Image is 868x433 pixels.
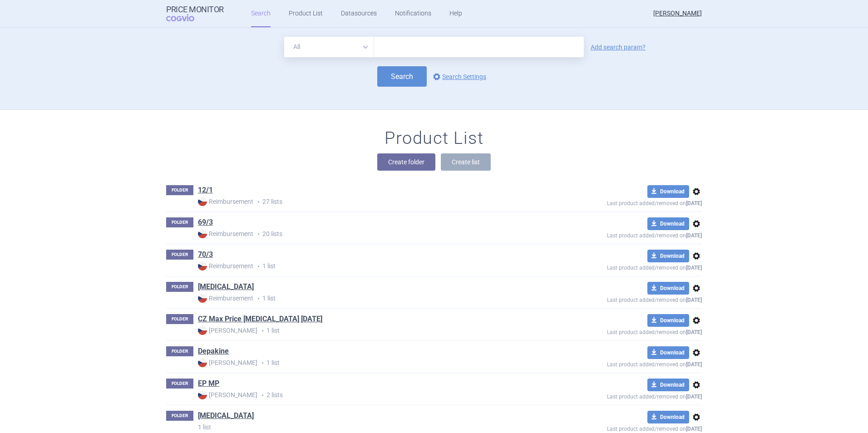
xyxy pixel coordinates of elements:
p: FOLDER [166,250,193,260]
h1: EP MP [198,379,219,390]
h1: Depakine [198,346,229,358]
strong: Reimbursement [198,197,253,206]
strong: [DATE] [686,361,702,368]
p: FOLDER [166,411,193,421]
i: • [253,197,262,207]
strong: [DATE] [686,329,702,335]
p: Last product added/removed on [541,423,702,432]
a: 12/1 [198,185,213,195]
a: Price MonitorCOGVIO [166,5,224,22]
strong: [DATE] [686,265,702,271]
a: [MEDICAL_DATA] [198,411,254,421]
img: CZ [198,294,207,303]
strong: [PERSON_NAME] [198,390,257,399]
i: • [257,326,266,335]
img: CZ [198,229,207,238]
p: Last product added/removed on [541,230,702,239]
h1: Product List [385,128,483,149]
button: Download [647,411,689,423]
a: 70/3 [198,250,213,260]
p: Last product added/removed on [541,262,702,271]
strong: [DATE] [686,426,702,432]
img: CZ [198,197,207,206]
p: 1 list [198,358,541,368]
h1: CZ Max Price Apidra 24.6.2024 [198,314,322,326]
i: • [257,391,266,400]
button: Create folder [377,153,435,171]
p: 27 lists [198,197,541,207]
a: CZ Max Price [MEDICAL_DATA] [DATE] [198,314,322,324]
p: FOLDER [166,217,193,227]
p: Last product added/removed on [541,198,702,207]
a: Depakine [198,346,229,356]
strong: [DATE] [686,394,702,400]
p: 1 list [198,261,541,271]
strong: [DATE] [686,297,702,303]
h1: 69/3 [198,217,213,229]
a: EP MP [198,379,219,389]
p: FOLDER [166,282,193,292]
strong: Reimbursement [198,229,253,238]
i: • [253,294,262,303]
p: Last product added/removed on [541,391,702,400]
button: Download [647,185,689,198]
span: COGVIO [166,14,207,21]
h1: 70/3 [198,250,213,261]
p: FOLDER [166,314,193,324]
button: Download [647,282,689,295]
img: CZ [198,261,207,271]
button: Search [377,66,427,87]
p: Last product added/removed on [541,359,702,368]
img: CZ [198,326,207,335]
p: FOLDER [166,185,193,195]
button: Download [647,217,689,230]
strong: [DATE] [686,232,702,239]
p: Last product added/removed on [541,327,702,335]
a: Search Settings [431,71,486,82]
i: • [253,230,262,239]
p: 1 list [198,294,541,303]
button: Download [647,314,689,327]
a: 69/3 [198,217,213,227]
img: CZ [198,358,207,367]
img: CZ [198,390,207,399]
strong: Reimbursement [198,294,253,303]
strong: [DATE] [686,200,702,207]
p: FOLDER [166,379,193,389]
button: Download [647,250,689,262]
button: Create list [441,153,491,171]
p: Last product added/removed on [541,295,702,303]
h1: Baricitinib [198,282,254,294]
h1: Ethambutol [198,411,254,423]
strong: Reimbursement [198,261,253,271]
a: Add search param? [591,44,646,50]
button: Download [647,346,689,359]
strong: [PERSON_NAME] [198,326,257,335]
p: 2 lists [198,390,541,400]
i: • [253,262,262,271]
button: Download [647,379,689,391]
p: 1 list [198,423,541,432]
h1: 12/1 [198,185,213,197]
strong: [PERSON_NAME] [198,358,257,367]
p: 1 list [198,326,541,335]
p: FOLDER [166,346,193,356]
p: 20 lists [198,229,541,239]
a: [MEDICAL_DATA] [198,282,254,292]
strong: Price Monitor [166,5,224,14]
i: • [257,359,266,368]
